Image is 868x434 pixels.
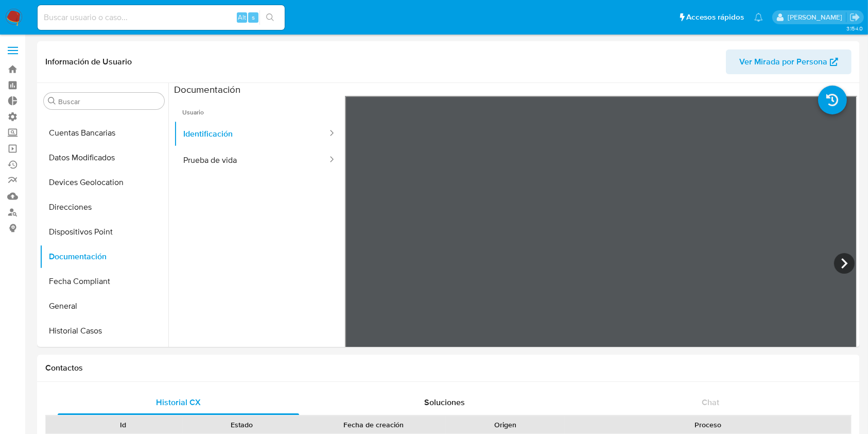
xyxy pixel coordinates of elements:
[40,170,168,195] button: Devices Geolocation
[40,294,168,319] button: General
[754,13,763,22] a: Notificaciones
[38,11,285,24] input: Buscar usuario o caso...
[71,420,176,430] div: Id
[45,363,852,373] h1: Contactos
[849,12,860,23] a: Salir
[40,195,168,220] button: Direcciones
[726,49,852,74] button: Ver Mirada por Persona
[238,12,246,22] span: Alt
[702,396,719,408] span: Chat
[424,396,465,408] span: Soluciones
[40,269,168,294] button: Fecha Compliant
[45,57,132,67] h1: Información de Usuario
[572,420,844,430] div: Proceso
[788,12,846,22] p: agustin.duran@mercadolibre.com
[40,220,168,244] button: Dispositivos Point
[40,244,168,269] button: Documentación
[40,121,168,145] button: Cuentas Bancarias
[40,145,168,170] button: Datos Modificados
[40,319,168,343] button: Historial Casos
[252,12,255,22] span: s
[190,420,294,430] div: Estado
[58,97,160,106] input: Buscar
[259,10,281,25] button: search-icon
[739,49,827,74] span: Ver Mirada por Persona
[686,12,744,23] span: Accesos rápidos
[40,343,168,368] button: Historial Riesgo PLD
[156,396,201,408] span: Historial CX
[48,97,56,105] button: Buscar
[308,420,439,430] div: Fecha de creación
[453,420,558,430] div: Origen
